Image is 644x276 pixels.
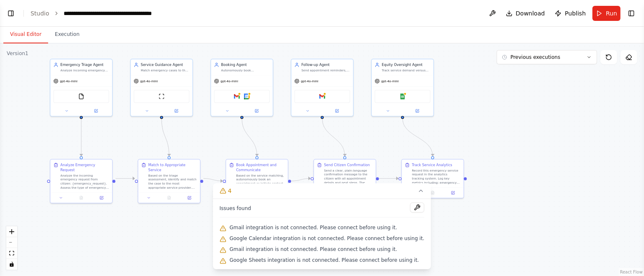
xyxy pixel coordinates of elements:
div: Service Guidance AgentMatch emergency cases to the appropriate services and departments based on ... [130,59,193,116]
button: Previous executions [497,50,597,64]
span: Run [606,9,617,18]
g: Edge from d43dad4d-402a-4ff6-a1ef-609865a0b39a to ced7df28-3dfe-47a6-8b79-95389faf2c1a [79,118,84,156]
div: Send Citizen Confirmation [324,162,370,167]
button: Open in side panel [162,108,190,114]
div: Analyze incoming emergency requests from citizens including type of emergency, urgency level, and... [60,68,109,73]
div: Record this emergency service request in the analytics tracking system. Log key metrics including... [412,169,460,185]
div: React Flow controls [6,226,17,270]
a: React Flow attribution [620,270,643,274]
button: Visual Editor [3,26,48,43]
span: Issues found [220,205,251,212]
div: Follow-up Agent [301,62,350,67]
span: Gmail integration is not connected. Please connect before using it. [230,224,398,231]
img: FileReadTool [78,94,84,99]
button: Show left sidebar [5,8,17,19]
span: Gmail integration is not connected. Please connect before using it. [230,246,398,253]
button: No output available [159,195,180,201]
button: No output available [71,195,92,201]
img: ScrapeWebsiteTool [159,94,164,99]
button: Open in side panel [242,108,271,114]
button: Open in side panel [403,108,431,114]
g: Edge from 0658d3df-80fb-4420-912a-e131876bffb4 to a893e6a9-486c-4dcf-8848-fda0b5220e15 [159,118,172,156]
img: Google Calendar [244,94,250,99]
span: Publish [565,9,586,18]
button: zoom out [6,237,17,248]
div: Analyze Emergency RequestAnalyze the incoming emergency request from citizen: {emergency_request}... [50,159,113,203]
span: Download [516,9,545,18]
img: Gmail [319,94,325,99]
div: Emergency Triage Agent [60,62,109,67]
div: Based on the triage assessment, identify and match the case to the most appropriate service provi... [148,174,197,190]
span: gpt-4o-mini [381,79,399,84]
div: Equity Oversight Agent [382,62,430,67]
button: Show right sidebar [626,8,637,19]
div: Match emergency cases to the appropriate services and departments based on triage assessment. You... [141,68,189,73]
button: zoom in [6,226,17,237]
button: Execution [48,26,86,43]
button: Open in side panel [323,108,351,114]
span: gpt-4o-mini [301,79,318,84]
button: Run [593,6,621,21]
span: gpt-4o-mini [60,79,77,84]
span: 4 [228,187,232,195]
div: Service Guidance Agent [141,62,189,67]
div: Based on the service matching, autonomously book an appointment or initiate contact with the sele... [236,174,285,190]
div: Emergency Triage AgentAnalyze incoming emergency requests from citizens including type of emergen... [50,59,113,116]
div: Booking Agent [221,62,269,67]
nav: breadcrumb [31,9,157,18]
div: Track service demand versus capacity across different departments and generate insights for admin... [382,68,430,73]
img: Gmail [234,94,240,99]
div: Match to Appropriate Service [148,162,197,172]
g: Edge from ced7df28-3dfe-47a6-8b79-95389faf2c1a to a893e6a9-486c-4dcf-8848-fda0b5220e15 [115,176,135,181]
div: Follow-up AgentSend appointment reminders, track service progress, and provide clear explanations... [291,59,354,116]
button: 4 [213,183,431,199]
div: Send appointment reminders, track service progress, and provide clear explanations of next steps ... [301,68,350,73]
g: Edge from a893e6a9-486c-4dcf-8848-fda0b5220e15 to 325f1427-9322-44b8-a3fd-6a4250d96d7e [203,176,223,183]
div: Version 1 [7,50,28,57]
div: Autonomously book appointments, pre-fill necessary forms, and draft communications (emails/SMS) t... [221,68,269,73]
span: Previous executions [511,54,560,61]
g: Edge from c9c18dd5-651b-44c5-bbe2-b063c45f5b13 to acf5e9db-53a7-444e-aa7f-f29343738838 [320,118,347,156]
g: Edge from 452ee476-30d2-4366-b86e-edddaf76d4d1 to 325f1427-9322-44b8-a3fd-6a4250d96d7e [239,118,259,156]
button: Open in side panel [181,195,198,201]
div: Send a clear, plain-language confirmation message to the citizen with all appointment details and... [324,169,372,185]
button: Download [503,6,549,21]
div: Equity Oversight AgentTrack service demand versus capacity across different departments and gener... [371,59,434,116]
button: No output available [422,190,444,196]
button: Open in side panel [82,108,110,114]
a: Studio [31,10,49,17]
button: Open in side panel [444,190,462,196]
span: Google Calendar integration is not connected. Please connect before using it. [230,235,425,242]
div: Book Appointment and CommunicateBased on the service matching, autonomously book an appointment o... [226,159,288,203]
div: Send Citizen ConfirmationSend a clear, plain-language confirmation message to the citizen with al... [313,159,376,198]
span: gpt-4o-mini [221,79,238,84]
div: Analyze Emergency Request [60,162,109,172]
div: Track Service AnalyticsRecord this emergency service request in the analytics tracking system. Lo... [401,159,464,198]
button: toggle interactivity [6,259,17,270]
g: Edge from 325f1427-9322-44b8-a3fd-6a4250d96d7e to acf5e9db-53a7-444e-aa7f-f29343738838 [291,176,310,183]
div: Book Appointment and Communicate [236,162,285,172]
span: Google Sheets integration is not connected. Please connect before using it. [230,257,419,263]
button: Publish [552,6,589,21]
div: Booking AgentAutonomously book appointments, pre-fill necessary forms, and draft communications (... [210,59,273,116]
button: Open in side panel [93,195,110,201]
g: Edge from acf5e9db-53a7-444e-aa7f-f29343738838 to 7a7796f6-0528-4a0d-ac46-e05b19a2b306 [379,176,398,181]
div: Analyze the incoming emergency request from citizen: {emergency_request}. Assess the type of emer... [60,174,109,190]
img: Google Sheets [400,94,405,99]
span: gpt-4o-mini [140,79,158,84]
div: Match to Appropriate ServiceBased on the triage assessment, identify and match the case to the mo... [138,159,200,203]
button: fit view [6,248,17,259]
g: Edge from 7dac2483-ddd2-4f65-a9bc-6f1183871097 to 7a7796f6-0528-4a0d-ac46-e05b19a2b306 [400,118,435,156]
div: Track Service Analytics [412,162,452,167]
